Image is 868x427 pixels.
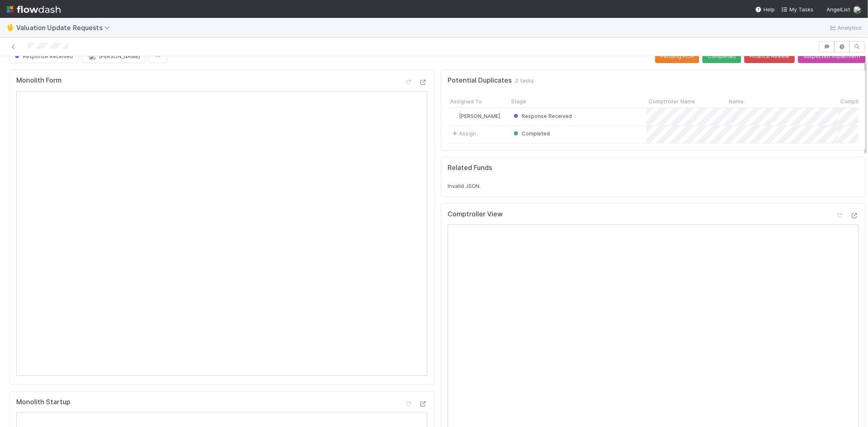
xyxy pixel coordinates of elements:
[512,113,572,119] span: Response Received
[451,129,476,137] span: Assign
[448,182,859,190] div: Invalid JSON.
[13,53,73,59] span: Response Received
[7,24,15,31] span: 🖖
[9,49,78,63] button: Response Received
[16,398,70,406] h5: Monolith Startup
[99,53,140,59] span: [PERSON_NAME]
[649,97,695,105] span: Comptroller Name
[448,210,503,218] h5: Comptroller View
[7,2,61,16] img: logo-inverted-e16ddd16eac7371096b0.svg
[512,129,550,137] div: Completed
[451,112,500,120] div: [PERSON_NAME]
[512,112,572,120] div: Response Received
[451,113,458,119] img: avatar_5106bb14-94e9-4897-80de-6ae81081f36d.png
[450,97,482,105] span: Assigned To
[829,23,861,33] a: Analytics
[448,164,492,172] h5: Related Funds
[16,24,114,32] span: Valuation Update Requests
[16,76,61,85] h5: Monolith Form
[459,113,500,119] span: [PERSON_NAME]
[512,130,550,137] span: Completed
[448,76,512,85] h5: Potential Duplicates
[655,49,699,63] button: Pending PCA
[515,76,534,85] span: 2 tasks
[781,6,813,13] span: My Tasks
[853,6,861,14] img: avatar_5106bb14-94e9-4897-80de-6ae81081f36d.png
[781,5,813,13] a: My Tasks
[511,97,526,105] span: Stage
[88,52,96,60] img: avatar_5106bb14-94e9-4897-80de-6ae81081f36d.png
[744,49,795,63] button: Finance Review
[81,49,145,63] button: [PERSON_NAME]
[798,49,866,63] button: Suspected Impairment
[702,49,741,63] button: Completed
[729,97,743,105] span: Name
[826,6,850,13] span: AngelList
[755,5,775,13] div: Help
